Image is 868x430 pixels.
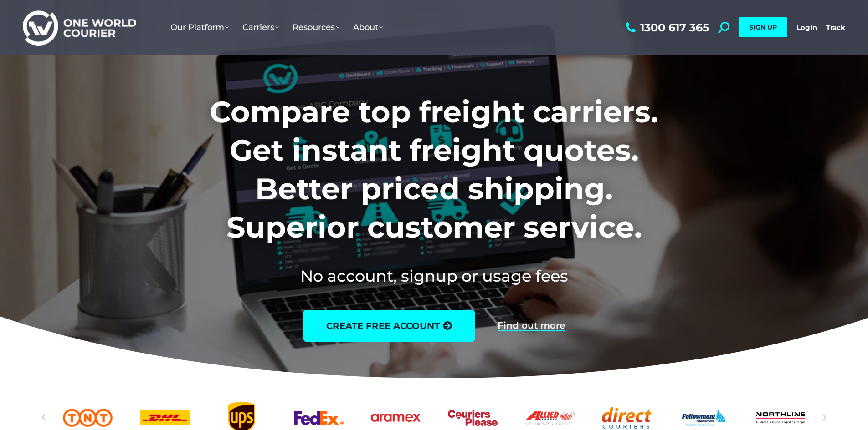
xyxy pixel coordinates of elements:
a: Our Platform [164,13,236,41]
span: Carriers [242,22,279,32]
a: Find out more [498,321,565,331]
a: About [346,13,390,41]
a: Track [826,23,845,32]
img: One World Courier [23,9,136,46]
a: Login [796,23,817,32]
a: SIGN UP [739,17,787,37]
a: create free account [303,310,475,342]
h2: No account, signup or usage fees [149,265,719,287]
h1: Compare top freight carriers. Get instant freight quotes. Better priced shipping. Superior custom... [149,93,719,247]
span: About [353,22,383,32]
a: Resources [286,13,346,41]
span: Resources [293,22,339,32]
span: SIGN UP [749,23,777,31]
a: 1300 617 365 [623,22,709,33]
span: Our Platform [170,22,229,32]
a: Carriers [236,13,286,41]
